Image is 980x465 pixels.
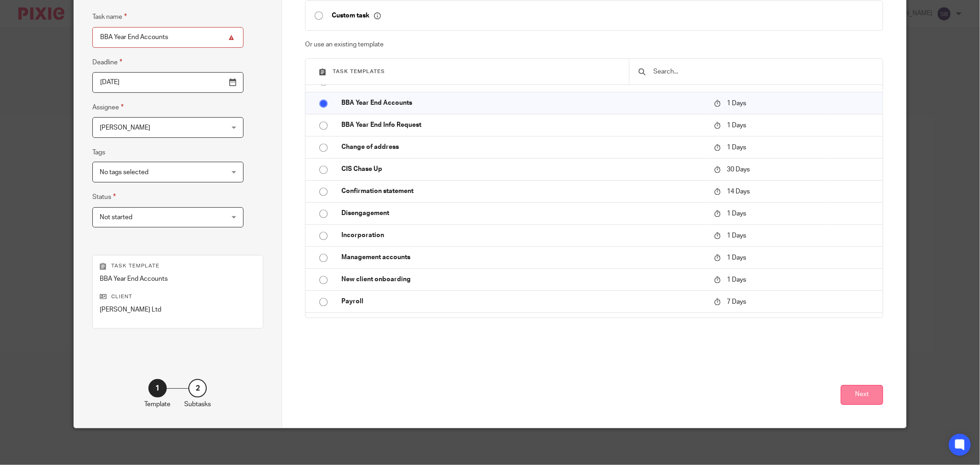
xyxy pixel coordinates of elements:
input: Search... [652,67,873,77]
p: BBA Year End Accounts [341,98,705,108]
p: Incorporation [341,231,705,240]
p: Confirmation statement [341,187,705,196]
p: [PERSON_NAME] Ltd [100,305,256,314]
span: 1 Days [727,276,746,283]
p: Payroll [341,297,705,306]
span: Task templates [333,69,385,74]
span: 1 Days [727,254,746,261]
p: New client onboarding [341,275,705,284]
p: Change of address [341,142,705,152]
span: 1 Days [727,210,746,216]
span: 1 Days [727,232,746,238]
label: Tags [92,148,105,157]
span: 1 Days [727,122,746,128]
span: [PERSON_NAME] [100,125,150,131]
span: 7 Days [727,298,746,305]
label: Deadline [92,57,122,68]
p: BBA Year End Accounts [100,274,256,284]
div: 2 [188,379,207,397]
p: Management accounts [341,253,705,262]
span: 1 Days [727,100,746,106]
p: Or use an existing template [305,40,883,49]
p: Template [144,400,170,409]
div: 1 [148,379,167,397]
label: Assignee [92,102,124,113]
p: BBA Year End Info Request [341,120,705,130]
p: Client [100,293,256,301]
label: Task name [92,11,127,22]
span: 1 Days [727,144,746,150]
input: Task name [92,27,244,48]
label: Status [92,192,116,202]
span: No tags selected [100,169,148,176]
span: 30 Days [727,166,750,172]
p: Disengagement [341,209,705,218]
p: Subtasks [184,400,211,409]
button: Next [841,385,883,405]
p: CIS Chase Up [341,164,705,174]
span: Not started [100,214,132,221]
input: Pick a date [92,72,244,93]
p: Custom task [332,11,381,20]
p: Task template [100,262,256,270]
span: 14 Days [727,188,750,194]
